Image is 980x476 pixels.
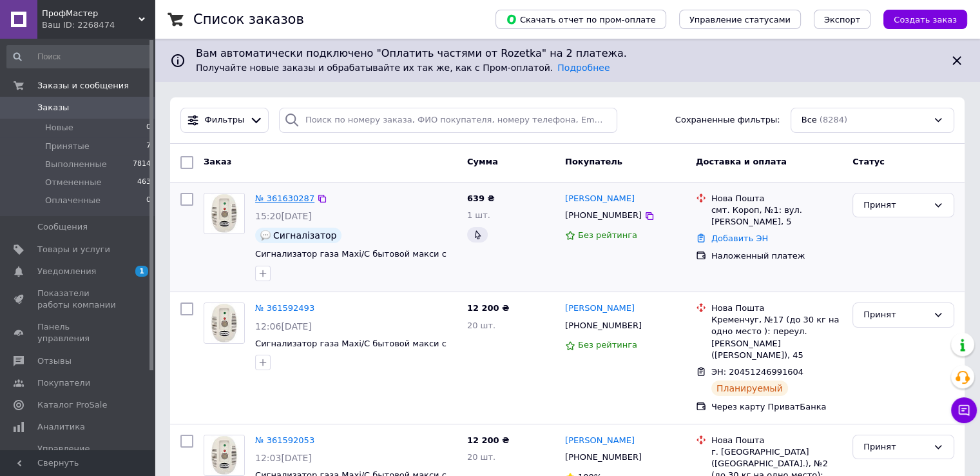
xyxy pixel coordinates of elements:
[255,435,314,445] a: № 361592053
[565,435,635,447] a: [PERSON_NAME]
[824,15,860,25] span: Экспорт
[883,10,967,29] button: Создать заказ
[894,15,957,25] span: Создать заказ
[37,421,85,433] span: Аналитика
[45,159,107,170] span: Выполненные
[711,204,842,228] div: смт. Короп, №1: вул. [PERSON_NAME], 5
[37,80,129,92] span: Заказы и сообщения
[852,157,885,166] span: Статус
[146,141,151,152] span: 7
[565,193,635,205] a: [PERSON_NAME]
[146,122,151,134] span: 0
[467,452,495,462] span: 20 шт.
[565,157,622,166] span: Покупатель
[711,381,788,396] div: Планируемый
[45,141,90,152] span: Принятые
[696,157,787,166] span: Доставка и оплата
[37,355,72,367] span: Отзывы
[578,230,637,240] span: Без рейтинга
[37,266,96,277] span: Уведомления
[255,211,312,221] span: 15:20[DATE]
[467,303,509,313] span: 12 200 ₴
[802,114,817,126] span: Все
[37,244,110,255] span: Товары и услуги
[679,10,801,29] button: Управление статусами
[711,435,842,446] div: Нова Пошта
[711,367,803,377] span: ЭН: 20451246991604
[37,221,88,233] span: Сообщения
[196,63,610,73] span: Получайте новые заказы и обрабатывайте их так же, как с Пром-оплатой.
[279,108,617,133] input: Поиск по номеру заказа, ФИО покупателя, номеру телефона, Email, номеру накладной
[467,435,509,445] span: 12 200 ₴
[495,10,666,29] button: Скачать отчет по пром-оплате
[711,233,768,243] a: Добавить ЭН
[45,122,73,134] span: Новые
[204,435,244,475] img: Фото товару
[255,193,314,203] a: № 361630287
[146,195,151,206] span: 0
[814,10,870,29] button: Экспорт
[675,114,780,126] span: Сохраненные фильтры:
[45,195,101,206] span: Оплаченные
[204,157,231,166] span: Заказ
[565,452,642,462] span: [PHONE_NUMBER]
[467,193,495,203] span: 639 ₴
[863,308,928,322] div: Принят
[37,321,119,344] span: Панель управления
[711,302,842,314] div: Нова Пошта
[711,314,842,361] div: Кременчуг, №17 (до 30 кг на одно место ): переул. [PERSON_NAME] ([PERSON_NAME]), 45
[467,321,495,330] span: 20 шт.
[204,193,244,233] img: Фото товару
[255,303,314,313] a: № 361592493
[37,443,119,466] span: Управление сайтом
[863,199,928,212] div: Принят
[467,157,498,166] span: Сумма
[255,453,312,463] span: 12:03[DATE]
[37,399,107,411] span: Каталог ProSale
[711,193,842,204] div: Нова Пошта
[193,12,304,27] h1: Список заказов
[506,14,656,25] span: Скачать отчет по пром-оплате
[565,210,642,220] span: [PHONE_NUMBER]
[255,321,312,332] span: 12:06[DATE]
[6,45,152,68] input: Поиск
[557,63,610,73] a: Подробнее
[204,435,245,476] a: Фото товару
[578,340,637,350] span: Без рейтинга
[204,193,245,234] a: Фото товару
[711,401,842,413] div: Через карту ПриватБанка
[37,377,90,389] span: Покупатели
[951,397,977,423] button: Чат с покупателем
[689,15,791,25] span: Управление статусами
[565,302,635,315] a: [PERSON_NAME]
[255,339,447,348] a: Сигнализатор газа Maxi/C бытовой макси с
[133,159,151,170] span: 7814
[135,266,148,277] span: 1
[565,321,642,330] span: [PHONE_NUMBER]
[37,102,69,114] span: Заказы
[260,230,271,241] img: :speech_balloon:
[467,210,490,220] span: 1 шт.
[204,302,245,344] a: Фото товару
[204,303,244,343] img: Фото товару
[45,177,101,188] span: Отмененные
[820,115,847,124] span: (8284)
[255,249,447,259] a: Сигнализатор газа Maxi/C бытовой макси с
[196,46,939,61] span: Вам автоматически подключено "Оплатить частями от Rozetka" на 2 платежа.
[711,250,842,262] div: Наложенный платеж
[137,177,151,188] span: 463
[205,114,245,126] span: Фильтры
[42,19,155,31] div: Ваш ID: 2268474
[273,230,336,241] span: Сигналізатор
[870,14,967,24] a: Создать заказ
[42,8,139,19] span: ПрофМастер
[37,288,119,311] span: Показатели работы компании
[863,441,928,454] div: Принят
